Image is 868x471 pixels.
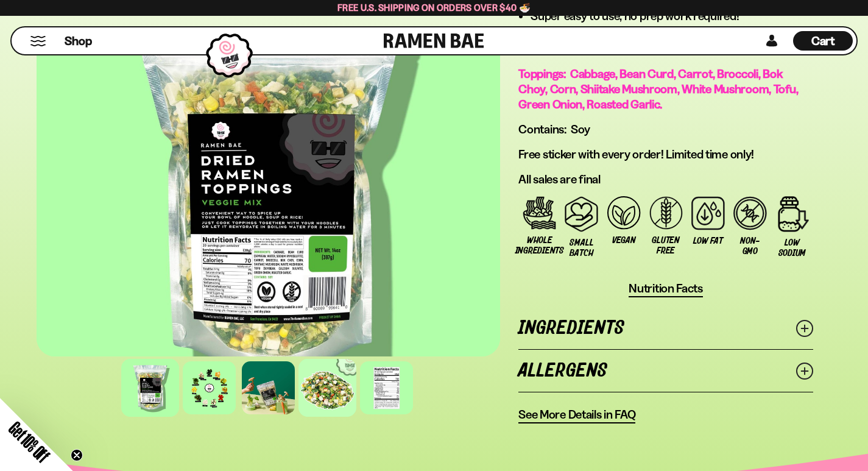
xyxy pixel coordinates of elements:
button: Nutrition Facts [629,281,703,297]
span: Small Batch [566,238,596,258]
span: Low Sodium [777,238,807,258]
span: Contains: Soy [518,122,590,136]
span: Vegan [612,235,636,246]
button: Mobile Menu Trigger [30,36,46,46]
span: Gluten Free [651,235,681,256]
span: Low Fat [693,236,722,246]
a: See More Details in FAQ [518,407,635,423]
span: Toppings: Cabbage, Bean Curd, Carrot, Broccoli, Bok Choy, Corn, Shiitake Mushroom, White Mushroom... [518,66,798,112]
button: Close teaser [71,449,83,461]
a: Allergens [518,350,813,392]
a: Ingredients [518,307,813,349]
span: Free U.S. Shipping on Orders over $40 🍜 [337,2,531,13]
span: Whole Ingredients [515,235,564,256]
span: Shop [65,33,92,49]
span: Non-GMO [735,236,765,257]
a: Cart [793,27,853,54]
a: Shop [65,31,92,51]
span: See More Details in FAQ [518,407,635,422]
span: Cart [811,34,835,48]
span: Free sticker with every order! Limited time only! [518,147,754,161]
span: Get 10% Off [5,418,53,466]
p: All sales are final [518,172,813,187]
span: Nutrition Facts [629,281,703,296]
